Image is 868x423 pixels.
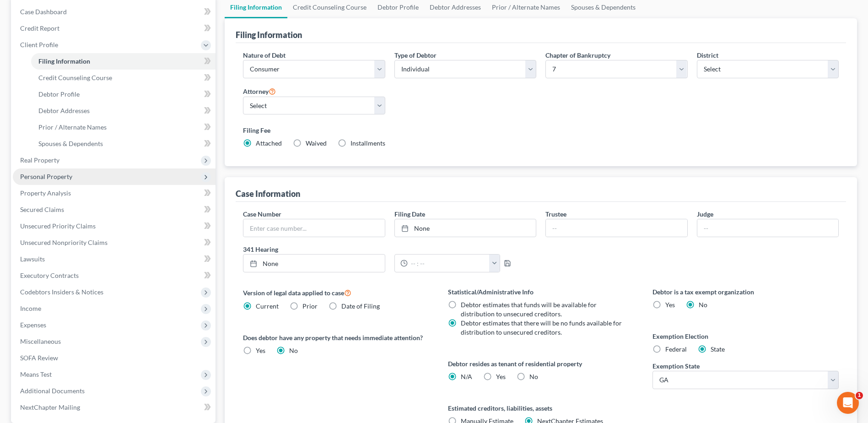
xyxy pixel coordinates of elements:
span: Unsecured Priority Claims [20,222,96,230]
label: Filing Date [394,209,425,219]
span: Additional Documents [20,387,85,395]
label: Does debtor have any property that needs immediate attention? [243,333,429,342]
a: None [243,255,384,272]
a: NextChapter Mailing [13,399,216,416]
span: Miscellaneous [20,337,61,345]
label: Debtor resides as tenant of residential property [448,359,634,369]
label: Statistical/Administrative Info [448,287,634,297]
span: Debtor Profile [38,90,80,98]
a: Debtor Profile [31,86,216,103]
label: Case Number [243,209,281,219]
span: Unsecured Nonpriority Claims [20,239,108,246]
label: District [697,50,718,60]
span: Expenses [20,321,46,329]
span: Debtor estimates that there will be no funds available for distribution to unsecured creditors. [461,319,622,336]
input: -- : -- [408,255,490,272]
a: None [395,219,536,237]
input: Enter case number... [243,219,384,237]
span: Credit Report [20,24,59,32]
span: Date of Filing [341,302,380,310]
span: No [699,301,707,309]
span: Secured Claims [20,206,64,213]
label: Attorney [243,86,276,97]
span: 1 [856,392,863,399]
span: Debtor Addresses [38,107,90,114]
span: Lawsuits [20,255,45,263]
span: Credit Counseling Course [38,74,112,81]
a: Spouses & Dependents [31,136,216,152]
a: Filing Information [31,53,216,70]
label: Version of legal data applied to case [243,287,429,298]
label: Trustee [545,209,566,219]
span: N/A [461,373,472,380]
div: Case Information [236,188,300,199]
label: Exemption State [652,361,700,371]
span: Prior [302,302,318,310]
span: Real Property [20,156,59,164]
span: Federal [665,345,687,353]
span: SOFA Review [20,354,58,362]
label: Nature of Debt [243,50,286,60]
span: Executory Contracts [20,271,79,279]
span: Property Analysis [20,189,71,197]
a: Credit Counseling Course [31,70,216,86]
span: Waived [306,139,327,147]
span: Income [20,304,41,312]
span: Client Profile [20,41,58,49]
label: Exemption Election [652,331,839,341]
label: Judge [697,209,713,219]
span: Codebtors Insiders & Notices [20,288,103,296]
a: Secured Claims [13,201,216,218]
span: No [529,373,538,380]
span: State [711,345,725,353]
span: Current [256,302,279,310]
a: SOFA Review [13,350,216,366]
label: Filing Fee [243,125,839,135]
input: -- [697,219,838,237]
span: Means Test [20,370,52,378]
span: Personal Property [20,173,72,180]
a: Property Analysis [13,185,216,201]
label: Type of Debtor [394,50,437,60]
span: NextChapter Mailing [20,403,80,411]
a: Case Dashboard [13,4,216,20]
span: Yes [665,301,675,309]
span: Yes [496,373,506,380]
label: Chapter of Bankruptcy [545,50,610,60]
a: Executory Contracts [13,267,216,284]
span: No [289,347,298,354]
a: Unsecured Priority Claims [13,218,216,234]
a: Prior / Alternate Names [31,119,216,136]
div: Filing Information [236,29,302,40]
a: Debtor Addresses [31,103,216,119]
input: -- [546,219,687,237]
span: Attached [256,139,282,147]
span: Debtor estimates that funds will be available for distribution to unsecured creditors. [461,301,597,318]
iframe: Intercom live chat [837,392,859,414]
span: Yes [256,347,265,354]
span: Spouses & Dependents [38,140,103,147]
span: Filing Information [38,57,90,65]
a: Credit Report [13,20,216,37]
span: Installments [350,139,385,147]
label: Debtor is a tax exempt organization [652,287,839,297]
label: Estimated creditors, liabilities, assets [448,403,634,413]
a: Unsecured Nonpriority Claims [13,234,216,251]
label: 341 Hearing [238,244,541,254]
span: Case Dashboard [20,8,67,16]
a: Lawsuits [13,251,216,267]
span: Prior / Alternate Names [38,123,107,131]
